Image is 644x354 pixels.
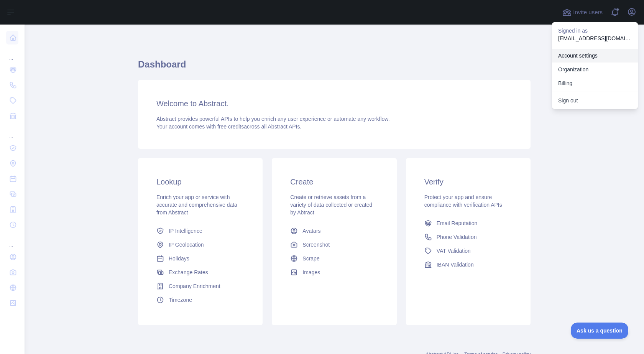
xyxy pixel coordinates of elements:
span: Exchange Rates [169,268,208,276]
span: free credits [217,123,244,130]
span: IP Geolocation [169,241,204,249]
button: Billing [552,76,638,90]
h3: Lookup [156,176,244,187]
h3: Verify [424,176,512,187]
a: Company Enrichment [153,279,247,293]
span: Your account comes with across all Abstract APIs. [156,123,301,130]
span: Protect your app and ensure compliance with verification APIs [424,194,502,208]
p: Signed in as [558,27,632,35]
a: IBAN Validation [421,258,515,272]
a: Screenshot [287,238,381,252]
a: Images [287,265,381,279]
div: ... [6,233,18,249]
span: Company Enrichment [169,282,220,290]
a: Organization [552,63,638,76]
a: IP Intelligence [153,224,247,238]
span: IBAN Validation [437,261,474,268]
span: Email Reputation [437,219,478,227]
div: ... [6,124,18,140]
button: Sign out [552,94,638,107]
span: Invite users [573,8,603,17]
a: Phone Validation [421,230,515,244]
iframe: Toggle Customer Support [571,323,629,339]
span: VAT Validation [437,247,471,255]
h3: Welcome to Abstract. [156,98,512,109]
a: Timezone [153,293,247,307]
h1: Dashboard [138,58,531,77]
a: Exchange Rates [153,265,247,279]
span: Images [302,268,320,276]
span: Timezone [169,296,192,304]
a: Holidays [153,252,247,265]
a: VAT Validation [421,244,515,258]
span: Enrich your app or service with accurate and comprehensive data from Abstract [156,194,237,216]
span: Create or retrieve assets from a variety of data collected or created by Abtract [290,194,372,216]
span: Screenshot [302,241,330,249]
span: Avatars [302,227,320,235]
div: ... [6,46,18,61]
span: Holidays [169,255,189,262]
a: Scrape [287,252,381,265]
span: Phone Validation [437,233,477,241]
a: Email Reputation [421,216,515,230]
button: Invite users [561,6,604,18]
a: Avatars [287,224,381,238]
a: Account settings [552,49,638,63]
span: Scrape [302,255,319,262]
span: Abstract provides powerful APIs to help you enrich any user experience or automate any workflow. [156,116,390,122]
h3: Create [290,176,378,187]
span: IP Intelligence [169,227,202,235]
a: IP Geolocation [153,238,247,252]
p: [EMAIL_ADDRESS][DOMAIN_NAME] [558,35,632,42]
